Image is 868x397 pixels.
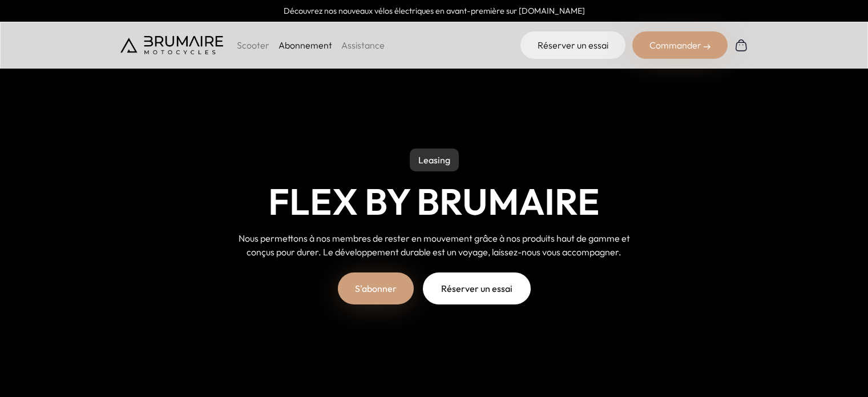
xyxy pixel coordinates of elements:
[237,38,269,52] p: Scooter
[338,272,414,304] a: S'abonner
[704,43,710,50] img: right-arrow-2.png
[268,181,600,223] h1: Flex by Brumaire
[520,31,625,59] a: Réserver un essai
[120,36,223,54] img: Brumaire Motocycles
[239,232,630,258] span: Nous permettons à nos membres de rester en mouvement grâce à nos produits haut de gamme et conçus...
[423,272,531,304] a: Réserver un essai
[410,149,459,171] p: Leasing
[278,39,332,51] a: Abonnement
[734,38,748,52] img: Panier
[341,39,385,51] a: Assistance
[632,31,728,59] div: Commander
